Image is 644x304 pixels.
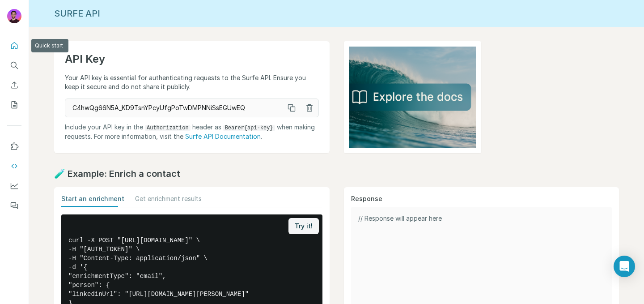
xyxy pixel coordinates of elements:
h3: Response [351,194,612,203]
a: Surfe API Documentation [185,133,261,140]
button: Enrich CSV [7,77,21,93]
button: Get enrichment results [135,194,202,207]
code: Bearer {api-key} [223,125,275,131]
button: Start an enrichment [61,194,124,207]
button: Search [7,57,21,73]
div: Open Intercom Messenger [614,256,635,277]
button: Feedback [7,197,21,214]
button: Use Surfe on LinkedIn [7,138,21,154]
button: Try it! [288,218,319,234]
button: Use Surfe API [7,158,21,174]
h1: API Key [65,52,319,66]
span: Try it! [295,222,313,231]
p: Include your API key in the header as when making requests. For more information, visit the . [65,123,319,141]
h2: 🧪 Example: Enrich a contact [54,167,619,180]
button: Dashboard [7,178,21,194]
button: Quick start [7,38,21,54]
p: Your API key is essential for authenticating requests to the Surfe API. Ensure you keep it secure... [65,73,319,91]
span: C4hwQg66N5A_KD9TsnYPcyUfgPoTwDMPNNiSsEGUwEQ [65,100,283,116]
button: My lists [7,97,21,113]
div: Surfe API [29,7,644,20]
code: Authorization [145,125,191,131]
img: Avatar [7,9,21,23]
span: // Response will appear here [358,214,442,222]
